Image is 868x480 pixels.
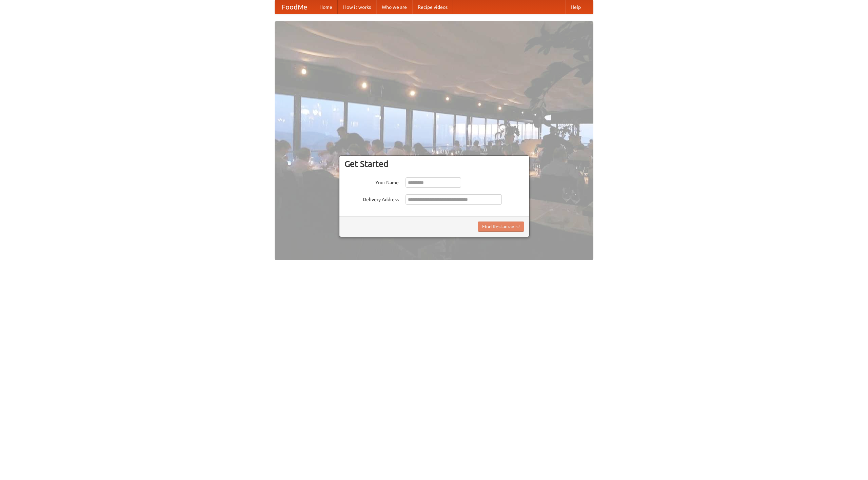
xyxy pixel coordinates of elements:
label: Delivery Address [344,194,399,203]
a: Home [314,0,338,14]
a: FoodMe [275,0,314,14]
a: How it works [338,0,376,14]
h3: Get Started [344,159,524,169]
button: Find Restaurants! [478,222,524,232]
a: Help [565,0,586,14]
a: Recipe videos [412,0,453,14]
label: Your Name [344,177,399,186]
a: Who we are [376,0,412,14]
